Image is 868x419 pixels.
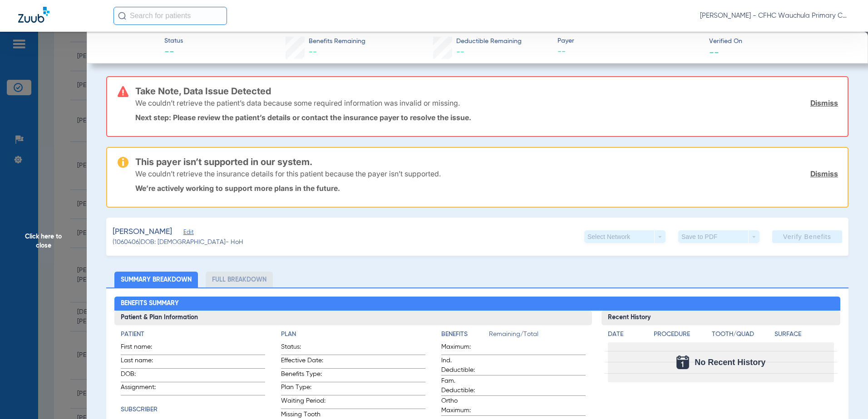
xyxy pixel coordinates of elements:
[118,86,128,97] img: error-icon
[823,375,868,419] iframe: Chat Widget
[281,370,325,382] span: Benefits Type:
[121,356,165,368] span: Last name:
[709,37,853,46] span: Verified On
[281,356,325,368] span: Effective Date:
[281,396,325,409] span: Waiting Period:
[135,184,838,193] p: We’re actively working to support more plans in the future.
[281,330,425,339] h4: Plan
[456,37,522,46] span: Deductible Remaining
[113,238,243,247] span: (1060406) DOB: [DEMOGRAPHIC_DATA] - HoH
[183,229,192,238] span: Edit
[700,11,850,20] span: [PERSON_NAME] - CFHC Wauchula Primary Care Dental
[135,113,838,122] p: Next step: Please review the patient’s details or contact the insurance payer to resolve the issue.
[118,157,128,168] img: warning-icon
[810,169,838,178] a: Dismiss
[774,330,834,339] h4: Surface
[441,376,486,395] span: Fam. Deductible:
[441,356,486,375] span: Ind. Deductible:
[135,157,838,166] h3: This payer isn’t supported in our system.
[774,330,834,342] app-breakdown-title: Surface
[712,330,771,342] app-breakdown-title: Tooth/Quad
[608,330,646,342] app-breakdown-title: Date
[121,330,265,339] h4: Patient
[113,7,227,25] input: Search for patients
[810,98,838,107] a: Dismiss
[164,36,183,46] span: Status
[114,311,592,325] h3: Patient & Plan Information
[114,272,198,287] li: Summary Breakdown
[113,226,172,238] span: [PERSON_NAME]
[456,48,464,56] span: --
[164,46,183,59] span: --
[654,330,709,342] app-breakdown-title: Procedure
[121,405,265,414] h4: Subscriber
[118,12,126,20] img: Search Icon
[557,36,701,46] span: Payer
[712,330,771,339] h4: Tooth/Quad
[441,330,489,342] app-breakdown-title: Benefits
[206,272,273,287] li: Full Breakdown
[114,297,841,311] h2: Benefits Summary
[602,311,840,325] h3: Recent History
[135,87,838,96] h3: Take Note, Data Issue Detected
[557,46,701,58] span: --
[309,48,317,56] span: --
[654,330,709,339] h4: Procedure
[135,98,460,107] p: We couldn’t retrieve the patient’s data because some required information was invalid or missing.
[281,383,325,395] span: Plan Type:
[676,356,689,369] img: Calendar
[608,330,646,339] h4: Date
[709,47,719,57] span: --
[441,342,486,355] span: Maximum:
[309,37,365,46] span: Benefits Remaining
[18,7,49,23] img: Zuub Logo
[695,358,765,367] span: No Recent History
[121,370,165,382] span: DOB:
[489,330,586,342] span: Remaining/Total
[121,383,165,395] span: Assignment:
[441,396,486,415] span: Ortho Maximum:
[281,342,325,355] span: Status:
[121,342,165,355] span: First name:
[441,330,489,339] h4: Benefits
[135,169,441,178] p: We couldn’t retrieve the insurance details for this patient because the payer isn’t supported.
